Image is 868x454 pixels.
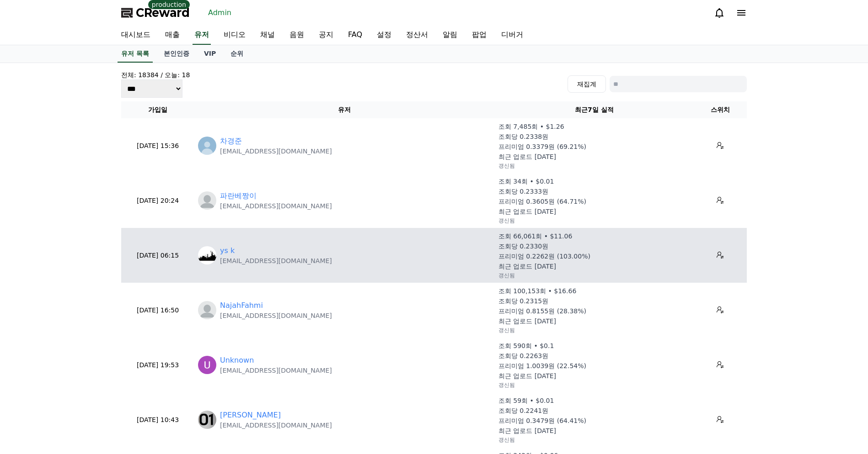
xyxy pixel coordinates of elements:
[498,286,577,296] p: 조회 100,153회 • $16.66
[125,306,191,315] p: [DATE] 16:50
[311,26,341,45] a: 공지
[498,152,556,161] p: 최근 업로드 [DATE]
[498,262,556,271] p: 최근 업로드 [DATE]
[498,272,515,279] p: 갱신됨
[498,361,586,370] p: 프리미엄 1.0039원 (22.54%)
[60,290,118,312] a: Messages
[114,26,158,45] a: 대시보드
[118,290,176,312] a: Settings
[125,141,191,151] p: [DATE] 15:36
[198,301,216,319] img: profile_blank.webp
[198,356,216,374] img: https://lh3.googleusercontent.com/a/ACg8ocI7bKbx1yn1cl5qHeuqm-EWY2Qfq74HwCD5CJoX_paDkiNwPg=s96-c
[498,436,515,443] p: 갱신됨
[220,410,281,421] a: [PERSON_NAME]
[498,217,515,224] p: 갱신됨
[494,26,530,45] a: 디버거
[198,191,216,210] img: profile_blank.webp
[498,296,548,306] p: 조회당 0.2315원
[220,300,263,311] a: NajahFahmi
[694,101,747,118] th: 스위치
[495,101,694,118] th: 최근7일 실적
[156,45,197,63] a: 본인인증
[253,26,282,45] a: 채널
[341,26,370,45] a: FAQ
[498,162,515,169] p: 갱신됨
[216,26,253,45] a: 비디오
[136,5,190,20] span: CReward
[158,26,187,45] a: 매출
[194,101,495,118] th: 유저
[121,70,190,79] h4: 전체: 18384 / 오늘: 18
[498,177,554,186] p: 조회 34회 • $0.01
[498,426,556,435] p: 최근 업로드 [DATE]
[498,142,586,151] p: 프리미엄 0.3379원 (69.21%)
[121,5,190,20] a: CReward
[204,5,235,20] a: Admin
[23,303,39,311] span: Home
[125,251,191,260] p: [DATE] 06:15
[399,26,435,45] a: 정산서
[223,45,251,63] a: 순위
[3,290,60,312] a: Home
[282,26,311,45] a: 음원
[435,26,465,45] a: 알림
[220,136,242,147] a: 차경준
[568,75,606,93] button: 재집계
[498,232,573,241] p: 조회 66,061회 • $11.06
[193,26,211,45] a: 유저
[220,355,254,366] a: Unknown
[220,190,257,201] a: 파란베짱이
[118,45,153,63] a: 유저 목록
[498,252,590,261] p: 프리미엄 0.2262원 (103.00%)
[198,411,216,429] img: https://lh3.googleusercontent.com/a/ACg8ocIT5-zSWLqjLXIohIKcEMFFwjGux9APtiJytzXF2HUPVtSJ5YBp=s96-c
[197,45,223,63] a: VIP
[498,306,586,316] p: 프리미엄 0.8155원 (28.38%)
[125,415,191,425] p: [DATE] 10:43
[498,242,548,251] p: 조회당 0.2330원
[198,137,216,155] img: http://img1.kakaocdn.net/thumb/R640x640.q70/?fname=http://t1.kakaocdn.net/account_images/default_...
[198,246,216,264] img: https://lh3.googleusercontent.com/a/ACg8ocLcVSSnV2DgmEdZnknzvaqGuXE8l9QpgjNmhtDgR6JM5O5jMcii=s96-c
[121,101,194,118] th: 가입일
[220,147,332,156] p: [EMAIL_ADDRESS][DOMAIN_NAME]
[498,341,554,350] p: 조회 590회 • $0.1
[498,197,586,206] p: 프리미엄 0.3605원 (64.71%)
[498,317,556,326] p: 최근 업로드 [DATE]
[498,381,515,389] p: 갱신됨
[370,26,399,45] a: 설정
[498,396,554,405] p: 조회 59회 • $0.01
[125,196,191,206] p: [DATE] 20:24
[498,187,548,196] p: 조회당 0.2333원
[76,304,103,311] span: Messages
[498,122,564,131] p: 조회 7,485회 • $1.26
[220,256,332,265] p: [EMAIL_ADDRESS][DOMAIN_NAME]
[498,351,548,360] p: 조회당 0.2263원
[498,416,586,425] p: 프리미엄 0.3479원 (64.41%)
[498,132,548,141] p: 조회당 0.2338원
[498,327,515,334] p: 갱신됨
[220,201,332,211] p: [EMAIL_ADDRESS][DOMAIN_NAME]
[220,421,332,430] p: [EMAIL_ADDRESS][DOMAIN_NAME]
[498,371,556,380] p: 최근 업로드 [DATE]
[220,245,235,256] a: ys k
[135,303,158,311] span: Settings
[465,26,494,45] a: 팝업
[498,207,556,216] p: 최근 업로드 [DATE]
[220,366,332,375] p: [EMAIL_ADDRESS][DOMAIN_NAME]
[220,311,332,320] p: [EMAIL_ADDRESS][DOMAIN_NAME]
[125,360,191,370] p: [DATE] 19:53
[498,406,548,415] p: 조회당 0.2241원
